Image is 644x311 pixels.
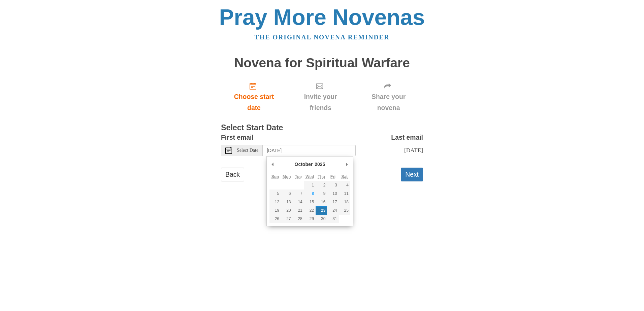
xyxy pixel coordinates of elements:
a: Back [221,168,244,181]
button: 23 [316,206,327,215]
button: 15 [304,198,316,206]
span: Choose start date [228,91,280,113]
button: 5 [269,189,281,198]
button: 13 [281,198,292,206]
button: 16 [316,198,327,206]
label: First email [221,132,254,143]
button: 22 [304,206,316,215]
button: 17 [327,198,339,206]
button: 30 [316,215,327,223]
button: 20 [281,206,292,215]
button: 2 [316,181,327,189]
button: 19 [269,206,281,215]
button: 1 [304,181,316,189]
label: Last email [391,132,423,143]
button: 18 [339,198,350,206]
button: Next [401,168,423,181]
div: Click "Next" to confirm your start date first. [354,77,423,117]
div: Click "Next" to confirm your start date first. [287,77,354,117]
button: 29 [304,215,316,223]
abbr: Sunday [271,174,279,179]
span: Share your novena [361,91,416,113]
abbr: Friday [330,174,335,179]
button: 7 [293,189,304,198]
a: The original novena reminder [255,34,390,41]
button: 3 [327,181,339,189]
abbr: Tuesday [295,174,301,179]
abbr: Saturday [341,174,348,179]
button: 11 [339,189,350,198]
button: 27 [281,215,292,223]
button: 6 [281,189,292,198]
input: Use the arrow keys to pick a date [263,145,356,156]
button: 21 [293,206,304,215]
h3: Select Start Date [221,124,423,132]
abbr: Wednesday [305,174,314,179]
button: Previous Month [269,159,276,169]
button: 24 [327,206,339,215]
h1: Novena for Spiritual Warfare [221,56,423,70]
button: 25 [339,206,350,215]
button: 4 [339,181,350,189]
button: 9 [316,189,327,198]
a: Pray More Novenas [219,5,425,30]
div: October [294,159,314,169]
button: Next Month [344,159,350,169]
span: [DATE] [404,147,423,153]
abbr: Thursday [318,174,325,179]
button: 8 [304,189,316,198]
div: 2025 [314,159,326,169]
span: Select Date [237,148,258,153]
button: 28 [293,215,304,223]
button: 10 [327,189,339,198]
button: 12 [269,198,281,206]
button: 14 [293,198,304,206]
abbr: Monday [283,174,291,179]
button: 31 [327,215,339,223]
button: 26 [269,215,281,223]
a: Choose start date [221,77,287,117]
span: Invite your friends [294,91,347,113]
